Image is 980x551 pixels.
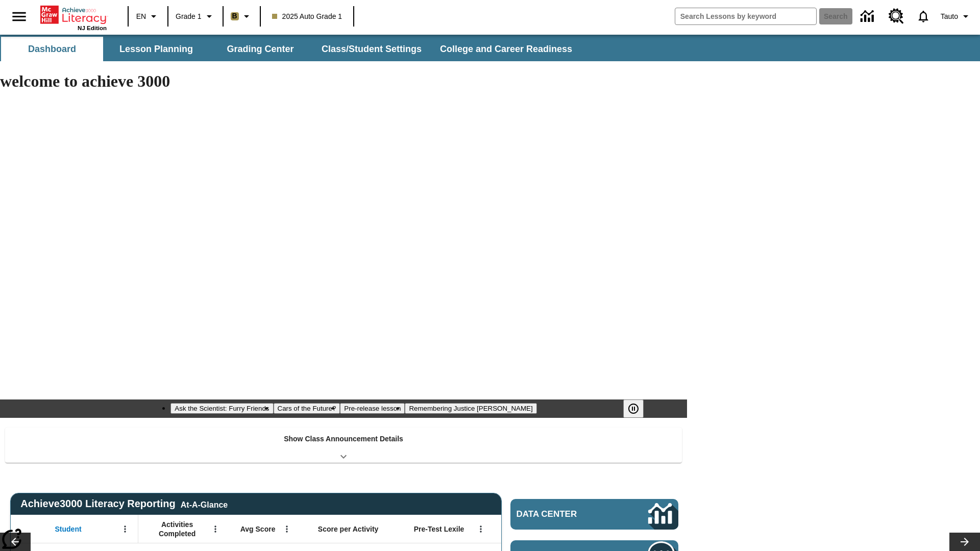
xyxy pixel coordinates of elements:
span: Data Center [517,509,613,519]
span: Pre-Test Lexile [414,524,464,534]
a: Notifications [910,3,937,30]
button: Slide 4 Remembering Justice O'Connor [405,403,536,414]
a: Data Center [510,499,678,530]
button: Pause [623,399,644,418]
button: Boost Class color is light brown. Change class color [227,7,257,26]
div: At-A-Glance [181,498,228,510]
button: Profile/Settings [937,7,976,26]
span: NJ Edition [78,25,107,31]
button: Slide 1 Ask the Scientist: Furry Friends [170,403,273,414]
button: Dashboard [1,37,103,61]
a: Data Center [854,3,883,31]
span: 2025 Auto Grade 1 [272,11,342,22]
input: search field [675,8,816,24]
button: Grading Center [209,37,311,61]
button: Open side menu [4,2,34,32]
button: Lesson Planning [105,37,207,61]
span: Grade 1 [176,11,202,22]
button: Open Menu [473,521,488,537]
button: Lesson carousel, Next [949,533,980,551]
div: Home [40,4,107,31]
div: Pause [623,399,654,418]
span: Score per Activity [318,524,379,534]
button: Open Menu [279,521,295,537]
p: Show Class Announcement Details [284,434,403,444]
div: Show Class Announcement Details [5,428,682,463]
span: Student [55,524,82,534]
button: Open Menu [117,521,133,537]
span: Avg Score [240,524,276,534]
button: Slide 3 Pre-release lesson [340,403,405,414]
span: Activities Completed [143,520,211,538]
a: Home [40,5,107,25]
button: College and Career Readiness [432,37,580,61]
span: B [232,10,237,22]
button: Class/Student Settings [313,37,430,61]
span: EN [136,11,146,22]
a: Resource Center, Will open in new tab [883,3,910,30]
span: Tauto [941,11,958,22]
button: Open Menu [208,521,223,537]
button: Slide 2 Cars of the Future? [274,403,340,414]
button: Language: EN, Select a language [132,7,164,26]
button: Grade: Grade 1, Select a grade [171,7,219,26]
span: Achieve3000 Literacy Reporting [20,498,228,510]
